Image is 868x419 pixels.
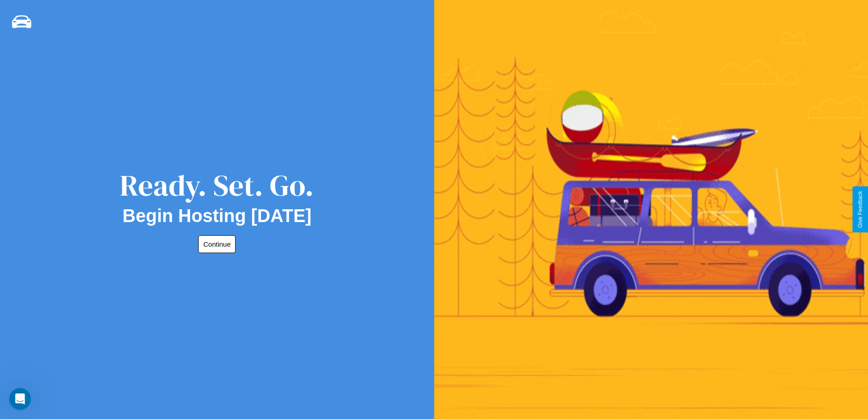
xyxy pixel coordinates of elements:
iframe: Intercom live chat [9,388,31,410]
div: Ready. Set. Go. [120,165,314,206]
h2: Begin Hosting [DATE] [123,206,312,226]
div: Give Feedback [857,191,863,228]
button: Continue [198,235,236,253]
